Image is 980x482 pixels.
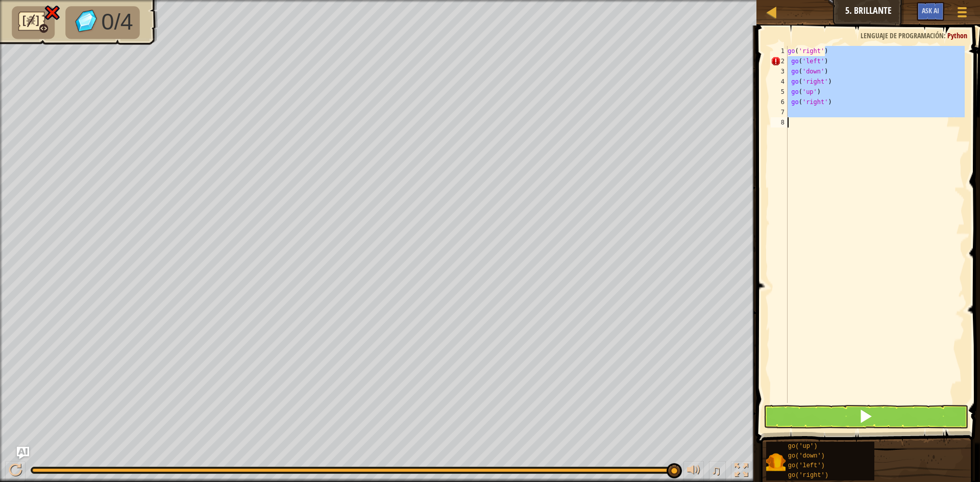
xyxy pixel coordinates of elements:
[766,452,786,472] img: portrait.png
[709,461,726,482] button: ♫
[771,117,788,128] div: 8
[771,56,788,66] div: 2
[771,77,788,87] div: 4
[917,2,944,21] button: Ask AI
[683,461,704,482] button: Ajustar volúmen
[771,87,788,97] div: 5
[12,6,54,39] li: No code problems.
[65,6,140,39] li: Recoge las gemas.
[944,31,947,40] span: :
[711,463,721,478] span: ♫
[788,472,828,479] span: go('right')
[771,66,788,77] div: 3
[771,97,788,107] div: 6
[764,405,968,428] button: Shift+Enter: Ejecutar código actual.
[731,461,751,482] button: Alterna pantalla completa.
[861,31,944,40] span: Lenguaje de programación
[5,461,26,482] button: Ctrl + P: Play
[788,452,825,460] span: go('down')
[922,6,939,15] span: Ask AI
[101,9,133,35] span: 0/4
[771,46,788,56] div: 1
[771,107,788,117] div: 7
[788,443,818,450] span: go('up')
[949,2,975,26] button: Mostrar menú del juego
[947,31,967,40] span: Python
[17,447,29,459] button: Ask AI
[788,462,825,469] span: go('left')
